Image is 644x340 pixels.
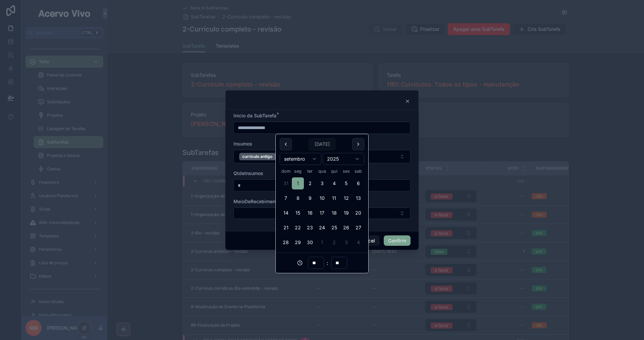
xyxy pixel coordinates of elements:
[316,177,328,189] button: quarta-feira, 3 de setembro de 2025
[280,192,292,204] button: domingo, 7 de setembro de 2025
[328,177,340,189] button: quinta-feira, 4 de setembro de 2025
[292,207,304,219] button: segunda-feira, 15 de setembro de 2025
[239,153,282,160] button: Unselect 227
[340,168,352,175] th: sexta-feira
[352,192,364,204] button: sábado, 13 de setembro de 2025
[242,154,272,159] span: currículo antigo
[233,113,276,118] span: Inicio da SubTarefa
[316,168,328,175] th: quarta-feira
[328,236,340,248] button: quinta-feira, 2 de outubro de 2025
[304,177,316,189] button: terça-feira, 2 de setembro de 2025
[292,222,304,234] button: segunda-feira, 22 de setembro de 2025
[292,177,304,189] button: Today, segunda-feira, 1 de setembro de 2025, selected
[328,222,340,234] button: quinta-feira, 25 de setembro de 2025
[280,236,292,248] button: domingo, 28 de setembro de 2025
[328,168,340,175] th: quinta-feira
[352,236,364,248] button: sábado, 4 de outubro de 2025
[304,236,316,248] button: terça-feira, 30 de setembro de 2025
[352,207,364,219] button: sábado, 20 de setembro de 2025
[316,222,328,234] button: quarta-feira, 24 de setembro de 2025
[352,222,364,234] button: sábado, 27 de setembro de 2025
[316,236,328,248] button: quarta-feira, 1 de outubro de 2025
[280,222,292,234] button: domingo, 21 de setembro de 2025
[352,177,364,189] button: sábado, 6 de setembro de 2025
[316,192,328,204] button: quarta-feira, 10 de setembro de 2025
[292,236,304,248] button: segunda-feira, 29 de setembro de 2025
[328,207,340,219] button: quinta-feira, 18 de setembro de 2025
[292,192,304,204] button: segunda-feira, 8 de setembro de 2025
[304,168,316,175] th: terça-feira
[384,235,411,246] button: Confirm
[233,199,280,204] span: MeioDeRecebimento
[304,207,316,219] button: terça-feira, 16 de setembro de 2025
[280,168,364,248] table: setembro 2025
[233,150,411,163] button: Select Button
[233,170,263,176] span: QtdeInsumos
[292,168,304,175] th: segunda-feira
[280,177,292,189] button: domingo, 31 de agosto de 2025
[340,207,352,219] button: sexta-feira, 19 de setembro de 2025
[304,192,316,204] button: terça-feira, 9 de setembro de 2025
[233,141,252,147] span: Insumos
[280,207,292,219] button: domingo, 14 de setembro de 2025
[340,222,352,234] button: sexta-feira, 26 de setembro de 2025
[280,257,364,269] div: :
[328,192,340,204] button: quinta-feira, 11 de setembro de 2025
[340,192,352,204] button: sexta-feira, 12 de setembro de 2025
[340,236,352,248] button: sexta-feira, 3 de outubro de 2025
[280,168,292,175] th: domingo
[340,177,352,189] button: sexta-feira, 5 de setembro de 2025
[233,208,411,219] button: Select Button
[304,222,316,234] button: terça-feira, 23 de setembro de 2025
[352,168,364,175] th: sábado
[316,207,328,219] button: quarta-feira, 17 de setembro de 2025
